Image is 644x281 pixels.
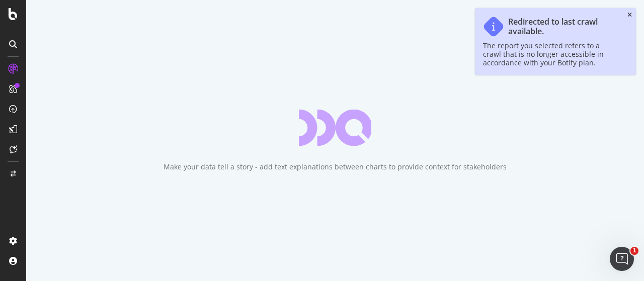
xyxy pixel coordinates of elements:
span: 1 [630,247,638,255]
div: close toast [627,12,632,18]
iframe: Intercom live chat [610,247,634,271]
div: animation [299,110,371,146]
div: Redirected to last crawl available. [508,17,618,36]
div: The report you selected refers to a crawl that is no longer accessible in accordance with your Bo... [483,41,618,67]
div: Make your data tell a story - add text explanations between charts to provide context for stakeho... [164,162,507,172]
